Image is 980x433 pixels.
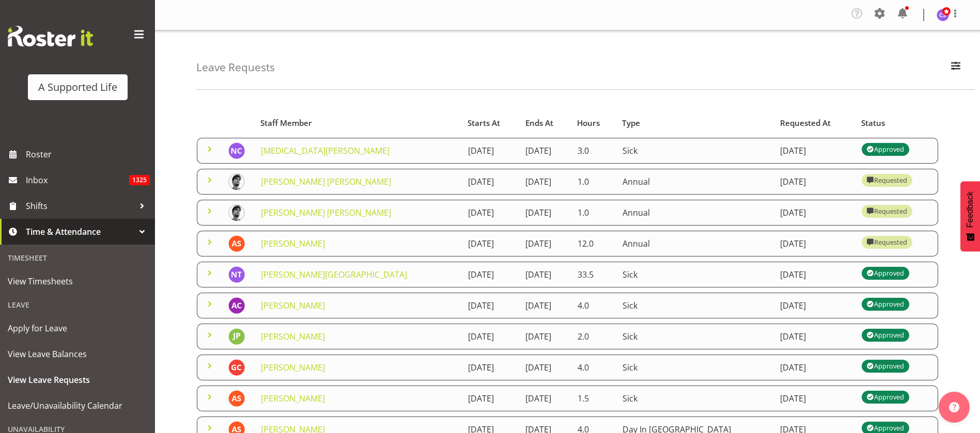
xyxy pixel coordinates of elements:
td: [DATE] [519,324,571,349]
button: Filter Employees [945,56,967,79]
a: View Leave Requests [3,367,152,393]
td: [DATE] [774,200,855,226]
td: Annual [616,200,774,226]
div: Approved [867,360,904,372]
img: alexandra-schoeneberg10401.jpg [228,390,245,407]
td: [DATE] [774,355,855,380]
td: [DATE] [519,355,571,380]
td: 2.0 [571,324,616,349]
div: Approved [867,391,904,403]
span: View Timesheets [8,274,147,289]
td: 1.0 [571,200,616,226]
div: Leave [3,294,152,315]
div: Ends At [525,117,565,129]
img: help-xxl-2.png [949,402,959,412]
a: View Leave Balances [3,341,152,367]
img: alexandra-schoeneberg10401.jpg [228,235,245,252]
span: Time & Attendance [26,224,134,239]
div: A Supported Life [38,79,117,95]
td: [DATE] [462,386,520,411]
img: alex-sada452157c18d5e4a87da54352f4825d923.png [228,204,245,221]
td: 1.5 [571,386,616,411]
div: Hours [577,117,610,129]
div: Starts At [468,117,514,129]
div: Type [622,117,768,129]
div: Timesheet [3,247,152,268]
a: [PERSON_NAME][GEOGRAPHIC_DATA] [261,269,407,280]
img: alex-sada452157c18d5e4a87da54352f4825d923.png [228,173,245,190]
td: [DATE] [519,231,571,256]
td: [DATE] [774,262,855,287]
span: Shifts [26,198,134,214]
a: [PERSON_NAME] [261,300,325,311]
td: 4.0 [571,355,616,380]
a: [PERSON_NAME] [261,238,325,249]
td: 3.0 [571,138,616,164]
td: [DATE] [774,169,855,195]
td: Sick [616,355,774,380]
div: Requested [867,174,907,186]
span: Roster [26,147,150,162]
td: [DATE] [774,138,855,164]
img: chloe-spackman5858.jpg [937,9,949,21]
td: Sick [616,293,774,318]
span: Apply for Leave [8,320,147,336]
img: gabriella-crozier11172.jpg [228,359,245,376]
span: Inbox [26,172,129,188]
span: Leave/Unavailability Calendar [8,398,147,413]
td: [DATE] [462,138,520,164]
span: Feedback [966,191,975,228]
td: Sick [616,324,774,349]
span: 1325 [129,175,150,185]
td: [DATE] [462,231,520,256]
td: [DATE] [519,386,571,411]
td: [DATE] [462,200,520,226]
td: Sick [616,262,774,287]
a: View Timesheets [3,268,152,294]
a: [PERSON_NAME] [261,331,325,342]
span: View Leave Balances [8,346,147,362]
td: [DATE] [774,324,855,349]
div: Approved [867,267,904,279]
td: Annual [616,231,774,256]
a: [PERSON_NAME] [PERSON_NAME] [261,176,391,187]
div: Approved [867,143,904,155]
td: Sick [616,138,774,164]
button: Feedback - Show survey [960,181,980,251]
div: Requested [867,205,907,217]
img: nadene-tonga5860.jpg [228,266,245,283]
h4: Leave Requests [196,61,275,73]
a: [MEDICAL_DATA][PERSON_NAME] [261,145,390,156]
td: [DATE] [462,169,520,195]
span: View Leave Requests [8,372,147,388]
img: nikita-chand5823.jpg [228,142,245,159]
div: Approved [867,298,904,310]
td: [DATE] [462,293,520,318]
td: [DATE] [519,293,571,318]
img: Rosterit website logo [8,26,93,46]
td: [DATE] [462,355,520,380]
td: [DATE] [519,169,571,195]
a: [PERSON_NAME] [261,393,325,404]
td: [DATE] [519,138,571,164]
div: Status [861,117,932,129]
td: [DATE] [519,262,571,287]
img: ashley-couling11596.jpg [228,297,245,314]
a: Apply for Leave [3,315,152,341]
td: 12.0 [571,231,616,256]
td: [DATE] [774,231,855,256]
a: [PERSON_NAME] [PERSON_NAME] [261,207,391,218]
div: Staff Member [260,117,456,129]
td: 33.5 [571,262,616,287]
td: [DATE] [774,293,855,318]
td: Sick [616,386,774,411]
td: Annual [616,169,774,195]
td: 4.0 [571,293,616,318]
div: Requested At [780,117,850,129]
td: [DATE] [519,200,571,226]
td: 1.0 [571,169,616,195]
div: Requested [867,236,907,248]
a: Leave/Unavailability Calendar [3,393,152,419]
td: [DATE] [462,262,520,287]
td: [DATE] [462,324,520,349]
